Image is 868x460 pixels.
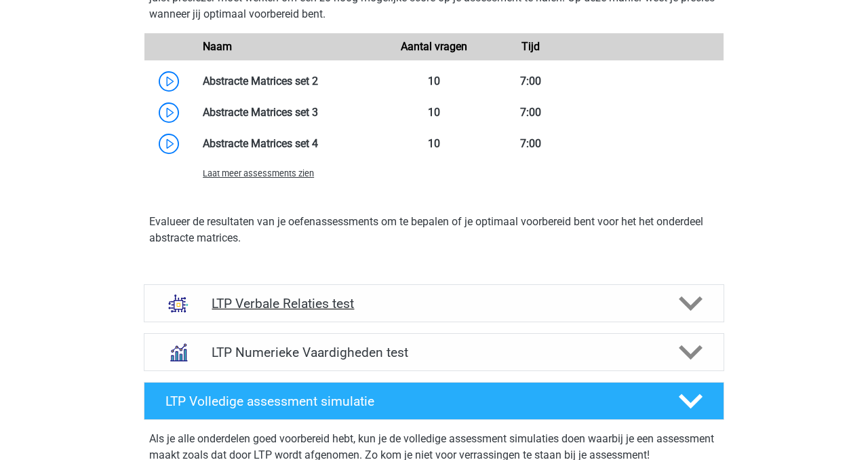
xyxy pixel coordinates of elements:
[212,345,656,360] h4: LTP Numerieke Vaardigheden test
[212,296,656,311] h4: LTP Verbale Relaties test
[138,284,730,322] a: analogieen LTP Verbale Relaties test
[193,136,386,152] div: Abstracte Matrices set 4
[165,394,656,409] h4: LTP Volledige assessment simulatie
[193,104,386,121] div: Abstracte Matrices set 3
[482,39,578,55] div: Tijd
[149,214,719,246] p: Evalueer de resultaten van je oefenassessments om te bepalen of je optimaal voorbereid bent voor ...
[203,168,314,178] span: Laat meer assessments zien
[386,39,482,55] div: Aantal vragen
[161,286,196,321] img: analogieen
[193,39,386,55] div: Naam
[161,334,196,370] img: numeriek redeneren
[138,333,730,371] a: numeriek redeneren LTP Numerieke Vaardigheden test
[193,73,386,90] div: Abstracte Matrices set 2
[138,382,730,420] a: LTP Volledige assessment simulatie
